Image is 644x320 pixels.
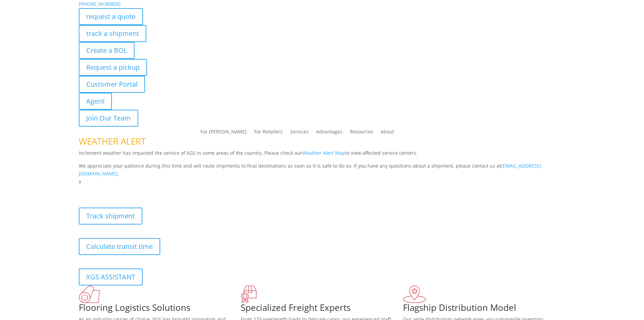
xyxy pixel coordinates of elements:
p: Inclement weather has impacted the service of XGS in some areas of the country. Please check our ... [79,149,566,162]
a: Create a BOL [79,42,135,59]
a: Customer Portal [79,76,145,93]
a: Agent [79,93,112,110]
h1: Flagship Distribution Model [403,303,565,315]
a: Track shipment [79,208,142,225]
a: track a shipment [79,25,146,42]
img: xgs-icon-flagship-distribution-model-red [403,285,426,303]
a: For Retailers [254,129,283,137]
span: WEATHER ALERT [79,135,146,147]
a: [PHONE_NUMBER] [79,1,121,7]
a: Calculate transit time [79,238,160,255]
a: Weather Alert Map [302,150,345,156]
a: Services [290,129,309,137]
a: Advantages [316,129,342,137]
img: xgs-icon-focused-on-flooring-red [241,285,257,303]
a: About [381,129,394,137]
a: Request a pickup [79,59,147,76]
h1: Specialized Freight Experts [241,303,403,315]
a: For [PERSON_NAME] [200,129,247,137]
p: We appreciate your patience during this time and will route shipments to final destinations as so... [79,162,566,178]
a: Resources [350,129,373,137]
p: x [79,178,566,186]
h1: Flooring Logistics Solutions [79,303,241,315]
a: Join Our Team [79,110,138,127]
a: XGS ASSISTANT [79,269,143,285]
img: xgs-icon-total-supply-chain-intelligence-red [79,285,100,303]
b: Visibility, transparency, and control for your entire supply chain. [79,187,230,193]
a: request a quote [79,8,143,25]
